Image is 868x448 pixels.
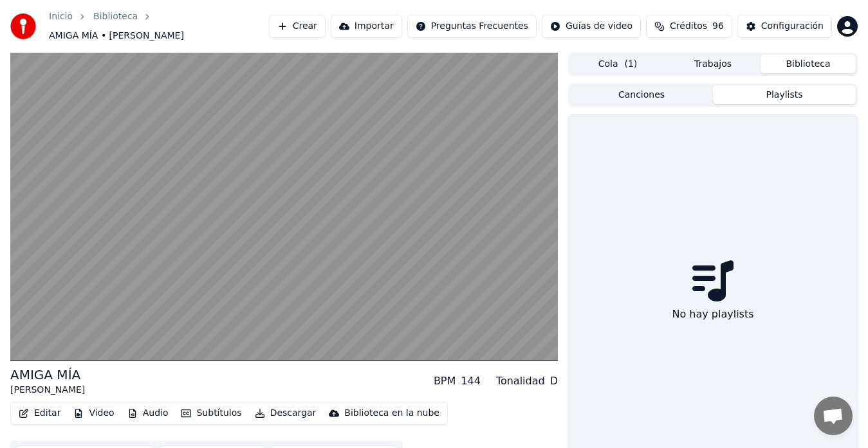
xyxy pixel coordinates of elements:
[570,55,665,73] button: Cola
[344,407,439,420] div: Biblioteca en la nube
[176,404,246,422] button: Subtítulos
[712,20,724,33] span: 96
[737,15,832,38] button: Configuración
[122,404,174,422] button: Audio
[49,10,73,23] a: Inicio
[250,404,322,422] button: Descargar
[461,373,481,389] div: 144
[814,397,853,435] div: Chat abierto
[624,58,637,71] span: ( 1 )
[331,15,402,38] button: Importar
[550,373,558,389] div: D
[761,20,824,33] div: Configuración
[269,15,326,38] button: Crear
[761,55,856,73] button: Biblioteca
[496,373,545,389] div: Tonalidad
[646,15,732,38] button: Créditos96
[10,13,36,39] img: youka
[10,384,85,397] div: [PERSON_NAME]
[667,301,759,327] div: No hay playlists
[434,373,456,389] div: BPM
[670,20,707,33] span: Créditos
[68,404,119,422] button: Video
[570,85,713,104] button: Canciones
[713,85,856,104] button: Playlists
[49,30,184,42] span: AMIGA MÍA • [PERSON_NAME]
[93,10,138,23] a: Biblioteca
[10,366,85,384] div: AMIGA MÍA
[665,55,761,73] button: Trabajos
[407,15,537,38] button: Preguntas Frecuentes
[14,404,66,422] button: Editar
[49,10,269,42] nav: breadcrumb
[542,15,641,38] button: Guías de video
